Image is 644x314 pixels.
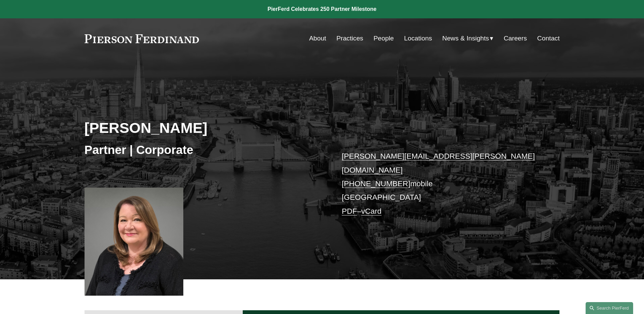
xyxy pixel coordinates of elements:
[504,32,527,45] a: Careers
[442,33,489,45] span: News & Insights
[442,32,494,45] a: folder dropdown
[85,119,322,137] h2: [PERSON_NAME]
[342,150,540,218] p: mobile [GEOGRAPHIC_DATA] –
[342,152,535,174] a: [PERSON_NAME][EMAIL_ADDRESS][PERSON_NAME][DOMAIN_NAME]
[342,179,410,188] a: [PHONE_NUMBER]
[373,32,394,45] a: People
[586,302,633,314] a: Search this site
[404,32,432,45] a: Locations
[336,32,363,45] a: Practices
[309,32,326,45] a: About
[537,32,559,45] a: Contact
[85,142,322,157] h3: Partner | Corporate
[361,207,382,215] a: vCard
[342,207,357,215] a: PDF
